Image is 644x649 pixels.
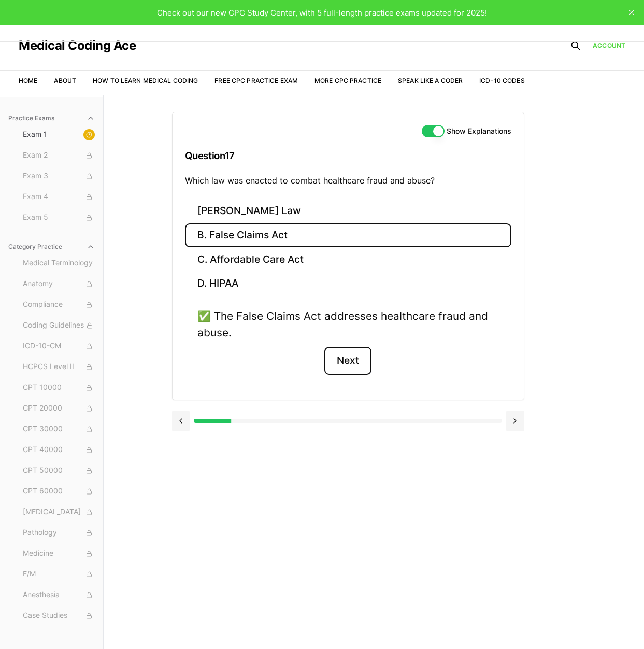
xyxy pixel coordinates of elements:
button: Compliance [19,297,99,313]
span: Coding Guidelines [23,320,95,331]
span: CPT 60000 [23,486,95,497]
span: Check out our new CPC Study Center, with 5 full-length practice exams updated for 2025! [157,8,487,18]
button: D. HIPAA [185,272,511,296]
button: ICD-10-CM [19,338,99,355]
span: Medical Terminology [23,258,95,269]
span: CPT 50000 [23,465,95,476]
button: Anesthesia [19,587,99,603]
button: Pathology [19,525,99,541]
button: Anatomy [19,276,99,292]
span: Exam 5 [23,212,95,223]
button: Case Studies [19,608,99,624]
button: B. False Claims Act [185,223,511,248]
button: Medicine [19,545,99,562]
span: CPT 20000 [23,403,95,414]
button: E/M [19,566,99,583]
span: Exam 3 [23,171,95,182]
a: About [54,77,76,84]
p: Which law was enacted to combat healthcare fraud and abuse? [185,174,511,187]
span: CPT 40000 [23,444,95,456]
button: [PERSON_NAME] Law [185,199,511,223]
button: CPT 50000 [19,462,99,479]
button: CPT 20000 [19,400,99,417]
span: CPT 10000 [23,382,95,393]
button: Exam 4 [19,189,99,205]
button: close [623,4,640,21]
a: ICD-10 Codes [479,77,524,84]
a: Speak Like a Coder [398,77,463,84]
button: Next [324,347,371,375]
a: Free CPC Practice Exam [214,77,298,84]
button: CPT 40000 [19,442,99,458]
button: Medical Terminology [19,255,99,272]
button: C. Affordable Care Act [185,247,511,272]
span: Medicine [23,548,95,559]
button: Category Practice [4,238,99,255]
span: Anesthesia [23,589,95,601]
span: ICD-10-CM [23,341,95,352]
span: CPT 30000 [23,424,95,435]
span: [MEDICAL_DATA] [23,506,95,518]
a: Medical Coding Ace [19,39,136,52]
button: HCPCS Level II [19,359,99,375]
button: [MEDICAL_DATA] [19,504,99,520]
button: CPT 30000 [19,421,99,438]
button: Exam 5 [19,209,99,226]
label: Show Explanations [447,128,511,135]
button: CPT 60000 [19,483,99,500]
span: Exam 2 [23,150,95,161]
button: Exam 3 [19,168,99,185]
a: How to Learn Medical Coding [93,77,198,84]
button: Exam 2 [19,147,99,164]
span: Exam 4 [23,191,95,203]
div: ✅ The False Claims Act addresses healthcare fraud and abuse. [197,308,499,340]
a: Home [19,77,37,84]
button: Practice Exams [4,110,99,126]
span: E/M [23,569,95,580]
span: Compliance [23,299,95,311]
span: Pathology [23,527,95,539]
h3: Question 17 [185,140,511,171]
span: Case Studies [23,610,95,622]
a: More CPC Practice [314,77,381,84]
span: Exam 1 [23,129,95,140]
button: CPT 10000 [19,379,99,396]
a: Account [593,41,625,50]
button: Exam 1 [19,126,99,143]
span: HCPCS Level II [23,361,95,373]
button: Coding Guidelines [19,317,99,334]
span: Anatomy [23,278,95,290]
